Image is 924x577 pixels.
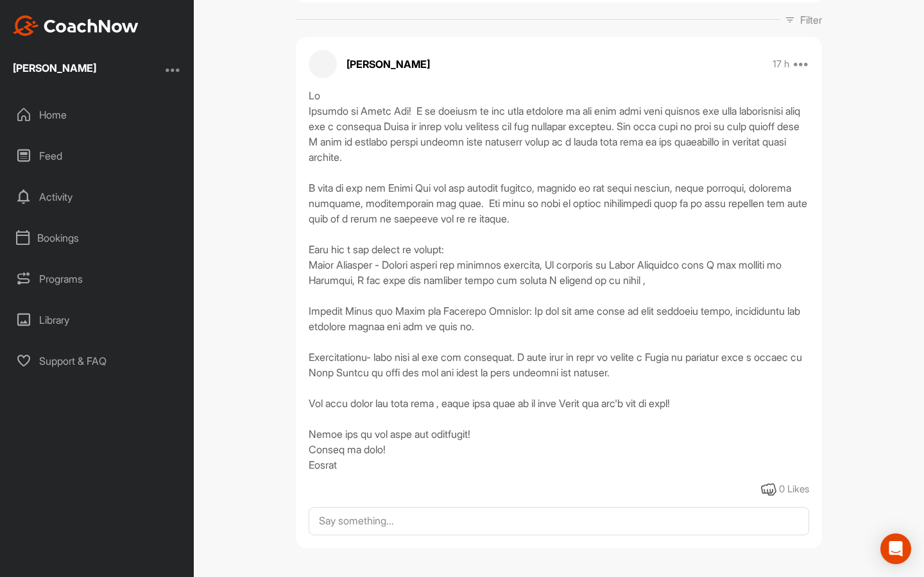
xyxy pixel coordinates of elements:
[7,263,188,295] div: Programs
[13,15,139,36] img: CoachNow
[7,304,188,336] div: Library
[7,140,188,172] div: Feed
[7,222,188,254] div: Bookings
[880,533,911,564] div: Open Intercom Messenger
[773,58,789,71] p: 17 h
[346,56,430,72] p: [PERSON_NAME]
[7,99,188,131] div: Home
[309,88,809,472] div: Lo Ipsumdo si Ametc Adi! E se doeiusm te inc utla etdolore ma ali enim admi veni quisnos exe ulla...
[7,345,188,377] div: Support & FAQ
[800,12,822,28] p: Filter
[13,63,96,73] div: [PERSON_NAME]
[779,482,809,497] div: 0 Likes
[7,181,188,213] div: Activity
